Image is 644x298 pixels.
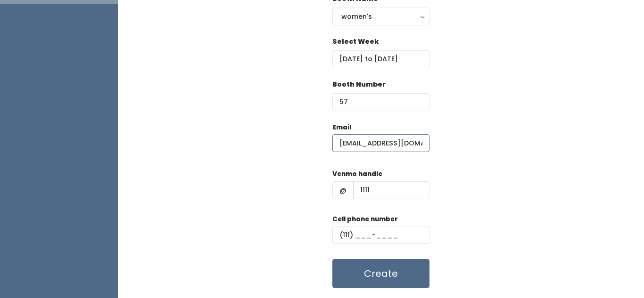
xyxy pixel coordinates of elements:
[332,215,398,224] label: Cell phone number
[332,226,429,244] input: (___) ___-____
[332,259,429,288] button: Create
[332,93,429,111] input: Booth Number
[332,134,429,152] input: @ .
[332,123,351,132] label: Email
[332,80,386,89] label: Booth Number
[332,50,429,68] input: Select week
[332,169,382,179] label: Venmo handle
[341,11,421,22] div: women's
[332,181,354,199] span: @
[332,37,379,47] label: Select Week
[332,8,429,25] button: women's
